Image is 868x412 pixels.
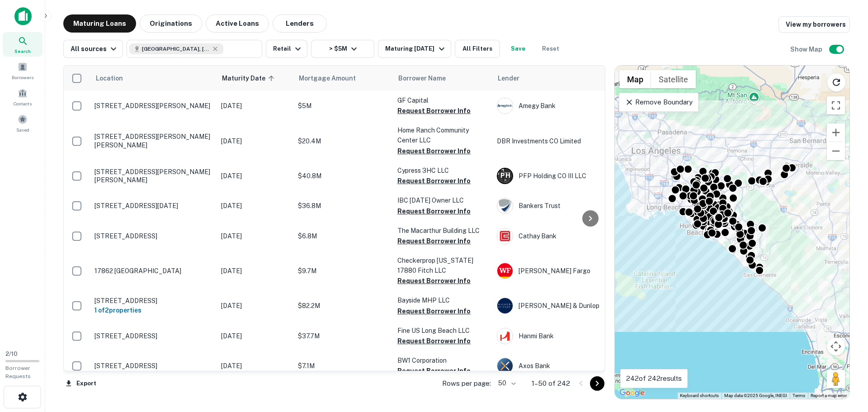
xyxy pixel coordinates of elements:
[397,175,471,186] button: Request Borrower Info
[221,266,289,276] p: [DATE]
[397,336,471,346] button: Request Borrower Info
[94,133,212,149] p: [STREET_ADDRESS][PERSON_NAME][PERSON_NAME]
[497,298,513,313] img: picture
[94,202,212,210] p: [STREET_ADDRESS][DATE]
[397,166,488,175] p: Cypress 3HC LLC
[221,101,289,111] p: [DATE]
[497,98,513,114] img: picture
[497,328,632,344] div: Hanmi Bank
[455,40,500,58] button: All Filters
[298,331,388,341] p: $37.7M
[393,66,492,91] th: Borrower Name
[827,123,845,142] button: Zoom in
[497,98,632,114] div: Amegy Bank
[266,40,307,58] button: Retail
[63,14,136,33] button: Maturing Loans
[298,136,388,146] p: $20.4M
[397,105,471,116] button: Request Borrower Info
[298,171,388,181] p: $40.8M
[680,393,719,399] button: Keyboard shortcuts
[497,358,513,374] img: picture
[142,45,210,53] span: [GEOGRAPHIC_DATA], [GEOGRAPHIC_DATA], [GEOGRAPHIC_DATA]
[827,96,845,114] button: Toggle fullscreen view
[397,226,488,236] p: The Macarthur Building LLC
[495,377,517,390] div: 50
[397,146,471,156] button: Request Borrower Info
[617,387,647,399] a: Open this area in Google Maps (opens a new window)
[793,393,805,398] a: Terms (opens in new tab)
[293,66,393,91] th: Mortgage Amount
[94,232,212,240] p: [STREET_ADDRESS]
[590,376,604,391] button: Go to next page
[299,73,368,84] span: Mortgage Amount
[397,206,471,217] button: Request Borrower Info
[3,85,42,109] a: Contacts
[498,73,519,84] span: Lender
[619,70,651,88] button: Show street map
[626,373,682,384] p: 242 of 242 results
[94,168,212,184] p: [STREET_ADDRESS][PERSON_NAME][PERSON_NAME]
[16,126,29,133] span: Saved
[497,328,513,344] img: picture
[12,74,33,81] span: Borrowers
[492,66,637,91] th: Lender
[3,58,42,83] div: Borrowers
[94,267,212,275] p: 17862 [GEOGRAPHIC_DATA]
[497,358,632,374] div: Axos Bank
[3,32,42,57] a: Search
[827,142,845,160] button: Zoom out
[497,263,513,279] img: picture
[397,125,488,145] p: Home Ranch Community Center LLC
[504,40,533,58] button: Save your search to get updates of matches that match your search criteria.
[397,355,488,365] p: BW1 Corporation
[90,66,217,91] th: Location
[221,201,289,211] p: [DATE]
[397,306,471,317] button: Request Borrower Info
[397,275,471,286] button: Request Borrower Info
[811,393,847,398] a: Report a map error
[94,362,212,370] p: [STREET_ADDRESS]
[497,228,513,244] img: picture
[823,340,868,383] iframe: Chat Widget
[827,73,846,92] button: Reload search area
[221,171,289,181] p: [DATE]
[536,40,565,58] button: Reset
[140,14,202,33] button: Originations
[625,97,692,108] p: Remove Boundary
[497,298,632,314] div: [PERSON_NAME] & Dunlop
[298,101,388,111] p: $5M
[94,297,212,305] p: [STREET_ADDRESS]
[790,44,824,54] h6: Show Map
[397,195,488,205] p: IBC [DATE] Owner LLC
[95,73,123,84] span: Location
[497,168,632,184] div: PFP Holding CO III LLC
[221,136,289,146] p: [DATE]
[94,305,212,315] h6: 1 of 2 properties
[500,171,510,180] p: P H
[221,301,289,311] p: [DATE]
[497,198,632,214] div: Bankers Trust
[3,111,42,135] a: Saved
[298,266,388,276] p: $9.7M
[497,228,632,244] div: Cathay Bank
[442,378,491,389] p: Rows per page:
[532,378,570,389] p: 1–50 of 242
[778,16,850,33] a: View my borrowers
[651,70,696,88] button: Show satellite imagery
[63,40,123,58] button: All sources
[827,337,845,355] button: Map camera controls
[221,231,289,241] p: [DATE]
[497,198,513,213] img: picture
[298,201,388,211] p: $36.8M
[5,365,31,379] span: Borrower Requests
[217,66,293,91] th: Maturity Date
[298,231,388,241] p: $6.8M
[206,14,269,33] button: Active Loans
[397,95,488,105] p: GF Capital
[221,361,289,371] p: [DATE]
[397,256,488,275] p: Checkerprop [US_STATE] 17880 Fitch LLC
